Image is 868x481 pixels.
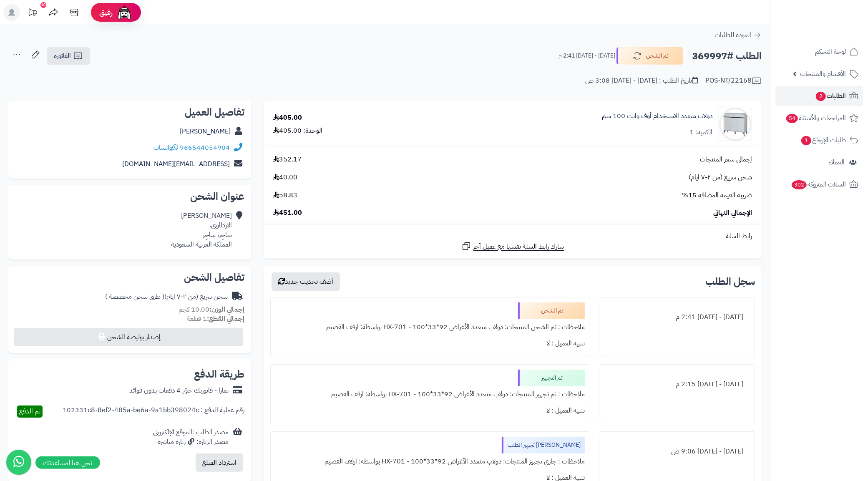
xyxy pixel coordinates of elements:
span: شارك رابط السلة نفسها مع عميل آخر [473,242,564,252]
img: 1727351501-110113010094-90x90.jpg [719,108,752,141]
span: 2 [816,92,826,101]
span: 40.00 [273,173,297,182]
div: رابط السلة [267,232,758,241]
div: رقم عملية الدفع : 102331c8-8ef2-485a-be6a-9a1bb398024c [63,405,244,418]
h3: سجل الطلب [705,277,755,287]
div: ملاحظات : تم الشحن المنتجات: دولاب متعدد الأغراض 92*33*100 - HX-701 بواسطة: ارفف القصيم [276,319,585,335]
div: شحن سريع (من ٢-٧ ايام) [105,292,228,302]
div: تاريخ الطلب : [DATE] - [DATE] 3:08 ص [585,76,698,86]
button: إصدار بوليصة الشحن [14,328,243,346]
small: 10.00 كجم [179,305,244,315]
span: 302 [792,180,807,189]
div: تمارا - فاتورتك حتى 4 دفعات بدون فوائد [129,386,229,395]
div: 405.00 [273,113,302,123]
span: الأقسام والمنتجات [800,68,846,80]
span: إجمالي سعر المنتجات [700,155,752,164]
h2: تفاصيل العميل [15,107,244,117]
a: [PERSON_NAME] [180,126,231,136]
span: الفاتورة [54,51,71,61]
strong: إجمالي الوزن: [209,305,244,315]
h2: طريقة الدفع [194,369,244,379]
a: الطلبات2 [775,86,863,106]
a: واتساب [153,143,178,153]
a: العملاء [775,152,863,172]
div: 10 [40,2,46,8]
span: شحن سريع (من ٢-٧ ايام) [689,173,752,182]
a: تحديثات المنصة [22,4,43,23]
span: العودة للطلبات [715,30,751,40]
a: طلبات الإرجاع1 [775,130,863,150]
span: 54 [786,114,798,123]
a: المراجعات والأسئلة54 [775,108,863,128]
div: [DATE] - [DATE] 2:41 م [605,309,750,325]
a: الفاتورة [47,47,90,65]
a: دولاب متعدد الاستخدام أوف وايت 100 سم [602,111,712,121]
span: ( طرق شحن مخصصة ) [105,292,164,302]
div: ملاحظات : تم تجهيز المنتجات: دولاب متعدد الأغراض 92*33*100 - HX-701 بواسطة: ارفف القصيم [276,386,585,403]
a: السلات المتروكة302 [775,174,863,194]
button: استرداد المبلغ [196,453,243,472]
div: [DATE] - [DATE] 2:15 م [605,376,750,393]
a: 966544054904 [180,143,230,153]
span: طلبات الإرجاع [800,134,846,146]
span: تم الدفع [19,406,40,416]
span: 1 [801,136,811,145]
span: 58.83 [273,191,297,200]
div: مصدر الطلب :الموقع الإلكتروني [153,428,229,447]
small: 1 قطعة [187,314,244,324]
div: POS-NT/22168 [705,76,762,86]
a: لوحة التحكم [775,42,863,62]
div: تم الشحن [518,302,585,319]
a: العودة للطلبات [715,30,762,40]
span: الطلبات [815,90,846,102]
span: ضريبة القيمة المضافة 15% [682,191,752,200]
span: 352.17 [273,155,302,164]
div: الوحدة: 405.00 [273,126,322,136]
a: [EMAIL_ADDRESS][DOMAIN_NAME] [122,159,230,169]
img: logo-2.png [811,23,860,40]
span: رفيق [99,8,113,18]
span: السلات المتروكة [791,179,846,190]
button: أضف تحديث جديد [272,272,340,291]
span: لوحة التحكم [815,46,846,58]
span: المراجعات والأسئلة [785,112,846,124]
div: [PERSON_NAME] الارطاوي، ساجِر، ساجِر المملكة العربية السعودية [171,211,232,249]
h2: عنوان الشحن [15,191,244,201]
img: ai-face.png [116,4,133,21]
div: ملاحظات : جاري تجهيز المنتجات: دولاب متعدد الأغراض 92*33*100 - HX-701 بواسطة: ارفف القصيم [276,453,585,470]
div: تم التجهيز [518,370,585,386]
div: [DATE] - [DATE] 9:06 ص [605,443,750,460]
span: 451.00 [273,208,302,218]
div: [PERSON_NAME] تجهيز الطلب [502,437,585,453]
h2: الطلب #369997 [692,48,762,65]
span: العملاء [828,156,845,168]
div: الكمية: 1 [689,128,712,137]
strong: إجمالي القطع: [207,314,244,324]
span: الإجمالي النهائي [713,208,752,218]
button: تم الشحن [616,47,683,65]
div: تنبيه العميل : لا [276,335,585,352]
h2: تفاصيل الشحن [15,272,244,282]
div: مصدر الزيارة: زيارة مباشرة [153,437,229,447]
div: تنبيه العميل : لا [276,403,585,419]
small: [DATE] - [DATE] 2:41 م [559,52,615,60]
a: شارك رابط السلة نفسها مع عميل آخر [461,241,564,252]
